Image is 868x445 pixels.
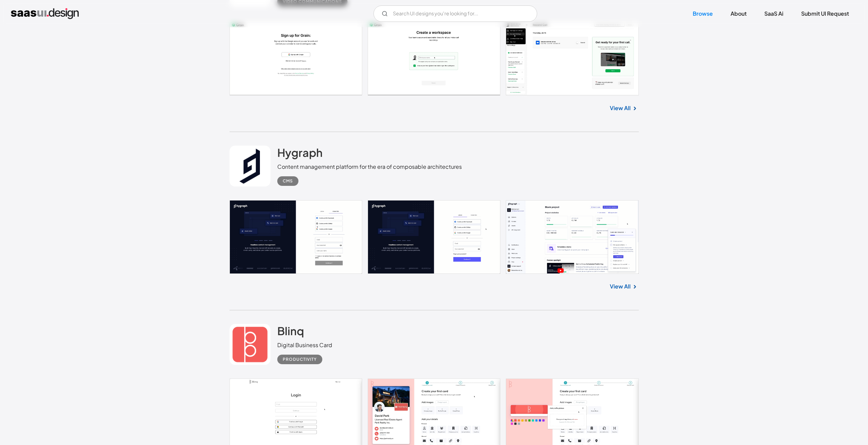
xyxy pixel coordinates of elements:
h2: Hygraph [277,146,323,159]
a: Hygraph [277,146,323,163]
a: home [11,8,79,19]
a: Browse [685,6,721,21]
h2: Blinq [277,324,304,338]
a: Blinq [277,324,304,341]
div: CMS [283,177,293,185]
a: About [722,6,755,21]
a: View All [610,104,631,112]
a: SaaS Ai [756,6,792,21]
div: Content management platform for the era of composable architectures [277,163,462,171]
a: View All [610,282,631,291]
div: Digital Business Card [277,341,332,349]
form: Email Form [373,5,537,22]
a: Submit UI Request [793,6,857,21]
div: Productivity [283,355,317,364]
input: Search UI designs you're looking for... [373,5,537,22]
